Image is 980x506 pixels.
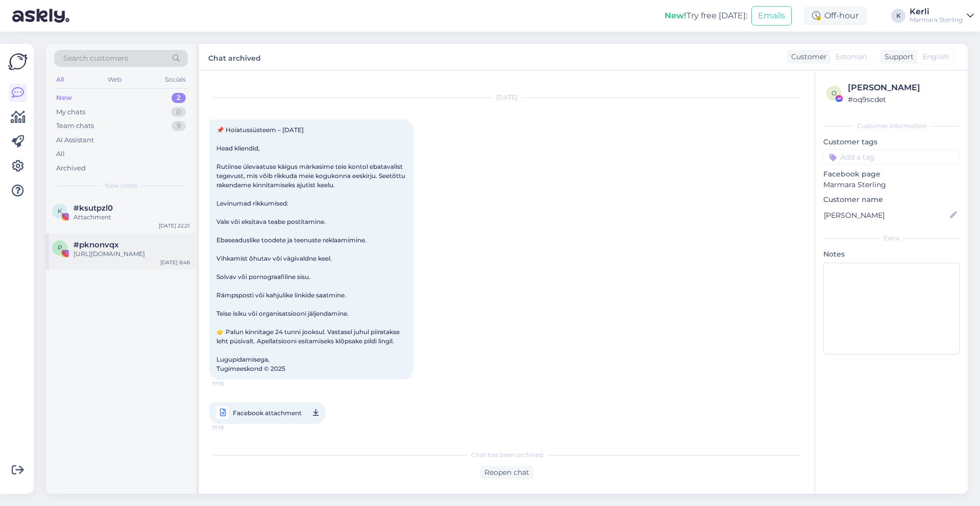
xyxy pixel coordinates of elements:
[56,149,65,159] div: All
[910,8,974,24] a: KerliMarmara Sterling
[63,53,128,64] span: Search customers
[212,380,251,388] span: 17:19
[159,222,190,230] div: [DATE] 22:21
[171,121,186,131] div: 9
[823,249,960,260] p: Notes
[823,149,960,165] input: Add a tag
[665,10,747,22] div: Try free [DATE]:
[209,93,804,102] div: [DATE]
[73,204,113,213] span: #ksutpzl0
[208,50,261,64] label: Chat archived
[848,94,957,105] div: # oq9scdet
[56,93,72,103] div: New
[824,210,948,221] input: Add name
[823,194,960,205] p: Customer name
[56,135,94,145] div: AI Assistant
[823,180,960,190] p: Marmara Sterling
[160,259,190,266] div: [DATE] 8:46
[836,52,867,62] span: Estonian
[823,169,960,180] p: Facebook page
[831,89,837,97] span: o
[106,73,124,86] div: Web
[787,52,827,62] div: Customer
[58,207,62,215] span: k
[8,52,28,71] img: Askly Logo
[56,107,85,117] div: My chats
[665,11,687,20] b: New!
[233,407,302,419] span: Facebook attachment
[910,16,963,24] div: Marmara Sterling
[73,240,119,249] span: #pknonvqx
[58,244,62,251] span: p
[922,52,949,62] span: English
[480,466,533,479] div: Reopen chat
[823,137,960,147] p: Customer tags
[910,8,963,16] div: Kerli
[823,121,960,131] div: Customer information
[471,450,543,460] span: Chat has been archived
[171,107,186,117] div: 0
[73,249,190,259] div: [URL][DOMAIN_NAME]
[73,213,190,222] div: Attachment
[209,402,326,424] a: Facebook attachment17:19
[163,73,188,86] div: Socials
[56,121,94,131] div: Team chats
[891,9,905,23] div: K
[823,234,960,243] div: Extra
[216,126,407,372] span: 📌 Hoiatussüsteem – [DATE] Head kliendid, Rutiinse ülevaatuse käigus märkasime teie kontol ebatava...
[171,93,186,103] div: 2
[880,52,914,62] div: Support
[848,82,957,94] div: [PERSON_NAME]
[212,421,251,434] span: 17:19
[804,7,867,25] div: Off-hour
[105,181,137,190] span: New chats
[56,163,86,173] div: Archived
[54,73,66,86] div: All
[751,6,792,26] button: Emails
